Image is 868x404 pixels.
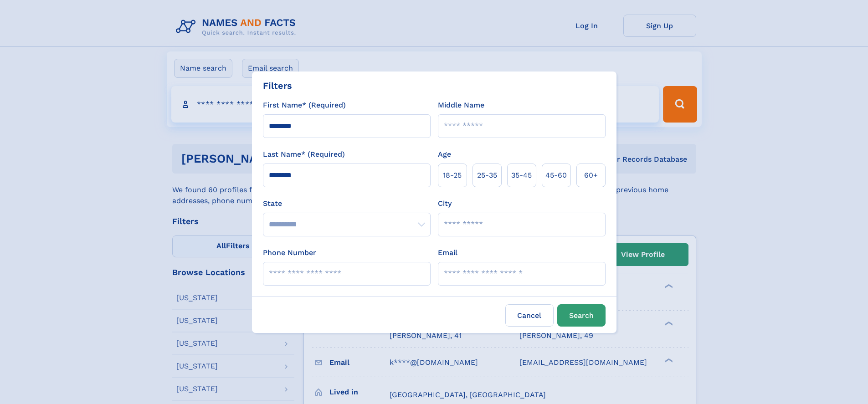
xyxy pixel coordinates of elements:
[263,198,431,209] label: State
[263,79,292,92] div: Filters
[438,149,451,160] label: Age
[438,198,452,209] label: City
[584,170,598,181] span: 60+
[477,170,497,181] span: 25‑35
[263,149,345,160] label: Last Name* (Required)
[438,247,457,258] label: Email
[443,170,462,181] span: 18‑25
[557,304,606,327] button: Search
[545,170,567,181] span: 45‑60
[505,304,554,327] label: Cancel
[263,100,346,111] label: First Name* (Required)
[511,170,532,181] span: 35‑45
[263,247,316,258] label: Phone Number
[438,100,484,111] label: Middle Name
